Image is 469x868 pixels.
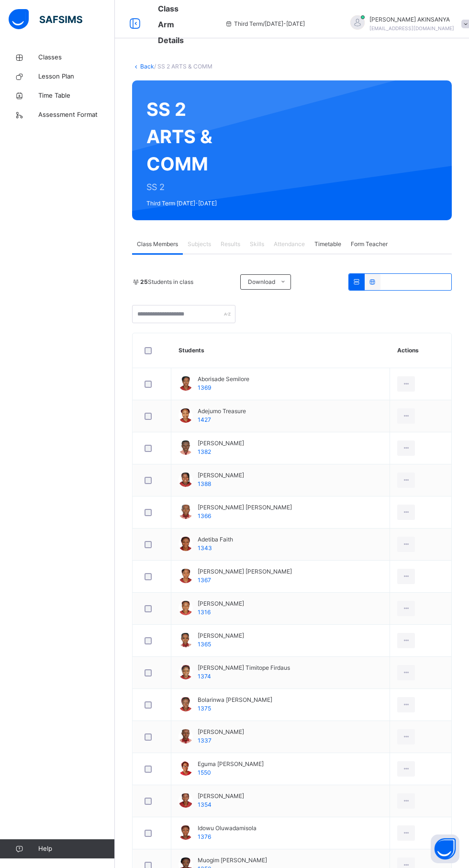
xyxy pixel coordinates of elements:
span: / SS 2 ARTS & COMM [154,63,212,70]
span: 1366 [198,512,211,519]
span: 1382 [198,448,211,455]
span: Timetable [314,240,341,248]
span: Class Arm Details [158,4,184,45]
span: Aborisade Semilore [198,375,249,383]
span: Subjects [188,240,211,248]
span: Classes [38,53,115,62]
span: 1343 [198,544,212,552]
button: Open asap [431,834,459,863]
span: [PERSON_NAME] [198,792,244,800]
span: 1367 [198,576,211,584]
span: Results [221,240,240,248]
span: 1388 [198,480,211,487]
span: Muogim [PERSON_NAME] [198,856,267,865]
th: Students [171,333,390,368]
span: Adetiba Faith [198,535,233,544]
span: 1337 [198,737,212,744]
span: 1354 [198,801,212,808]
span: 1376 [198,833,211,840]
span: Download [248,278,275,286]
span: Eguma [PERSON_NAME] [198,760,264,768]
span: Lesson Plan [38,72,115,81]
span: Adejumo Treasure [198,407,246,416]
span: [PERSON_NAME] [PERSON_NAME] [198,503,292,512]
span: Help [38,844,114,854]
span: Time Table [38,91,115,101]
span: Class Members [137,240,178,248]
span: Students in class [140,278,193,286]
img: safsims [9,9,82,29]
span: 1374 [198,673,211,680]
b: 25 [140,278,148,285]
a: Back [140,63,154,70]
span: Attendance [274,240,305,248]
span: [PERSON_NAME] AKINSANYA [369,15,454,24]
span: [PERSON_NAME] [PERSON_NAME] [198,567,292,576]
span: Assessment Format [38,110,115,120]
th: Actions [390,333,451,368]
span: [PERSON_NAME] [198,439,244,448]
span: [EMAIL_ADDRESS][DOMAIN_NAME] [369,25,454,31]
span: [PERSON_NAME] [198,728,244,736]
span: [PERSON_NAME] [198,599,244,608]
span: Skills [250,240,264,248]
span: 1375 [198,705,211,712]
span: Idowu Oluwadamisola [198,824,257,833]
span: Bolarinwa [PERSON_NAME] [198,696,272,704]
span: 1369 [198,384,211,391]
span: [PERSON_NAME] Timitope Firdaus [198,664,290,672]
span: 1316 [198,609,211,616]
span: [PERSON_NAME] [198,631,244,640]
span: Third Term [DATE]-[DATE] [146,199,231,208]
span: Form Teacher [351,240,388,248]
span: session/term information [224,20,305,28]
span: 1365 [198,641,211,648]
span: 1550 [198,769,211,776]
span: [PERSON_NAME] [198,471,244,480]
span: 1427 [198,416,211,423]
